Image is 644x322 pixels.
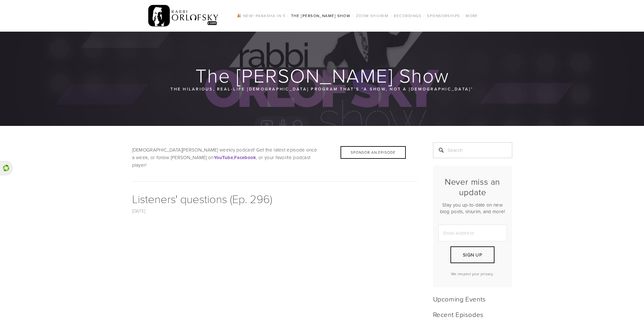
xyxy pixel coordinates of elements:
a: The [PERSON_NAME] Show [289,12,353,20]
span: / [287,13,289,18]
a: 🎉 NEW! Parasha in 5 [235,12,287,20]
input: Email Address [438,225,507,241]
div: Sponsor an Episode [341,146,406,159]
strong: Facebook [234,154,256,161]
input: Search [433,142,512,158]
h2: Never miss an update [438,176,507,197]
a: Facebook [234,154,256,161]
span: / [424,13,425,18]
a: Listeners' questions (Ep. 296) [132,191,272,206]
a: YouTube [214,154,233,161]
span: / [390,13,392,18]
h2: Recent Episodes [433,310,512,318]
a: [DATE] [132,207,145,214]
button: Sign Up [450,246,494,263]
a: Zoom Shiurim [354,12,390,20]
span: Sign Up [463,251,482,258]
p: We respect your privacy. [438,271,507,276]
h1: The [PERSON_NAME] Show [132,65,513,85]
img: RabbiOrlofsky.com [148,3,219,28]
p: The hilarious, real-life [DEMOGRAPHIC_DATA] program that’s “a show, not a [DEMOGRAPHIC_DATA]“ [170,85,474,92]
a: More [464,12,480,20]
p: [DEMOGRAPHIC_DATA][PERSON_NAME] weekly podcast! Get the latest episode once a week, or follow [PE... [132,146,417,169]
a: Recordings [392,12,423,20]
strong: YouTube [214,154,233,161]
h2: Upcoming Events [433,295,512,303]
a: Sponsorships [425,12,462,20]
p: Stay you up-to-date on new blog posts, shiurim, and more! [438,201,507,215]
span: / [462,13,464,18]
span: / [352,13,354,18]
